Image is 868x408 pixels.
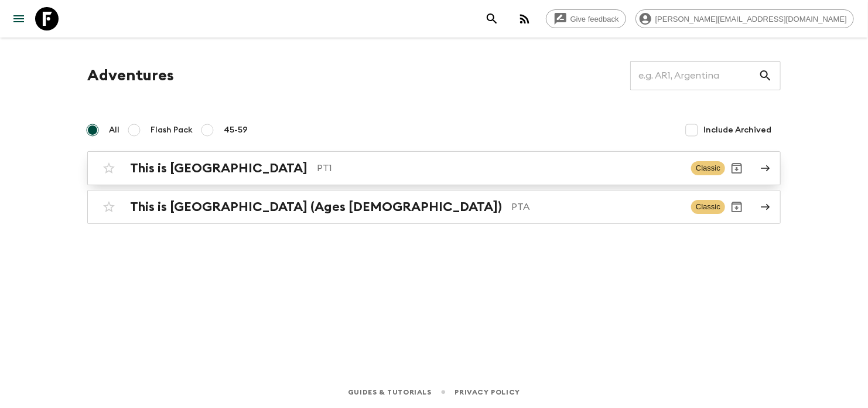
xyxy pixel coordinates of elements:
span: Include Archived [703,124,771,136]
button: menu [7,7,30,30]
div: [PERSON_NAME][EMAIL_ADDRESS][DOMAIN_NAME] [635,9,854,28]
button: search adventures [480,7,504,30]
h2: This is [GEOGRAPHIC_DATA] [130,161,307,176]
h2: This is [GEOGRAPHIC_DATA] (Ages [DEMOGRAPHIC_DATA]) [130,199,502,215]
a: Guides & Tutorials [348,386,432,399]
button: Archive [725,195,749,219]
a: Give feedback [546,9,626,28]
a: This is [GEOGRAPHIC_DATA]PT1ClassicArchive [87,151,781,185]
span: Flash Pack [151,124,193,136]
span: Classic [691,161,725,175]
a: Privacy Policy [455,386,520,399]
h1: Adventures [87,64,174,87]
span: All [109,124,119,136]
input: e.g. AR1, Argentina [630,59,758,92]
a: This is [GEOGRAPHIC_DATA] (Ages [DEMOGRAPHIC_DATA])PTAClassicArchive [87,190,781,224]
button: Archive [725,157,749,180]
p: PTA [511,200,682,214]
p: PT1 [317,161,682,175]
span: [PERSON_NAME][EMAIL_ADDRESS][DOMAIN_NAME] [649,15,853,23]
span: Give feedback [564,15,626,23]
span: 45-59 [224,124,248,136]
span: Classic [691,200,725,214]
